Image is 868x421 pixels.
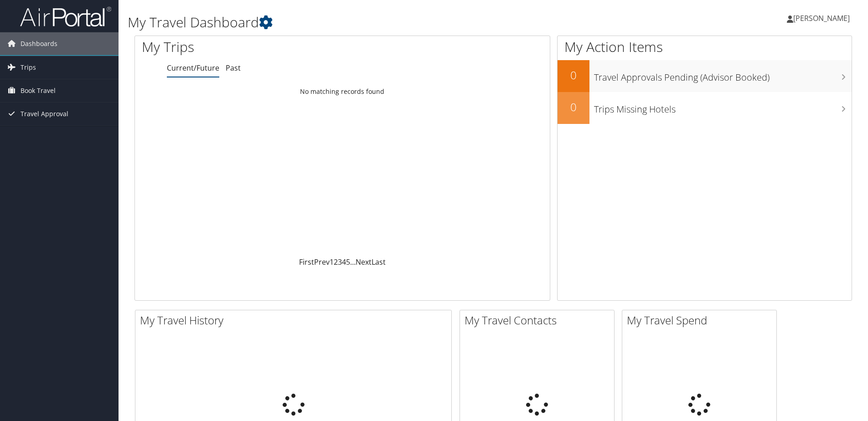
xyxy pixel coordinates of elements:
[350,257,356,267] span: …
[594,67,852,84] h3: Travel Approvals Pending (Advisor Booked)
[342,257,346,267] a: 4
[330,257,334,267] a: 1
[21,79,56,102] span: Book Travel
[338,257,342,267] a: 3
[314,257,330,267] a: Prev
[167,63,219,73] a: Current/Future
[21,32,57,55] span: Dashboards
[226,63,241,73] a: Past
[558,60,852,92] a: 0Travel Approvals Pending (Advisor Booked)
[20,6,111,27] img: airportal-logo.png
[594,98,852,116] h3: Trips Missing Hotels
[346,257,350,267] a: 5
[142,37,370,56] h1: My Trips
[558,99,589,115] h2: 0
[465,313,614,328] h2: My Travel Contacts
[787,5,859,32] a: [PERSON_NAME]
[21,56,36,79] span: Trips
[558,67,589,83] h2: 0
[558,92,852,124] a: 0Trips Missing Hotels
[372,257,386,267] a: Last
[334,257,338,267] a: 2
[356,257,372,267] a: Next
[299,257,314,267] a: First
[140,313,451,328] h2: My Travel History
[21,103,68,125] span: Travel Approval
[128,13,615,32] h1: My Travel Dashboard
[627,313,776,328] h2: My Travel Spend
[793,13,850,23] span: [PERSON_NAME]
[135,83,550,100] td: No matching records found
[558,37,852,56] h1: My Action Items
